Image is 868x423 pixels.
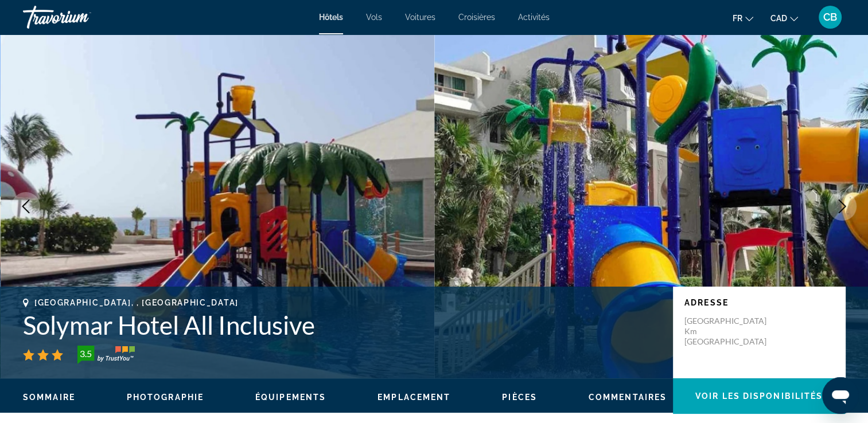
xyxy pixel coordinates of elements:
[673,378,845,414] button: Voir les disponibilités
[815,5,845,29] button: User Menu
[377,393,450,402] span: Emplacement
[23,310,661,340] h1: Solymar Hotel All Inclusive
[733,14,742,23] span: fr
[502,393,537,402] span: Pièces
[823,11,837,23] span: CB
[23,393,75,402] span: Sommaire
[695,391,823,401] span: Voir les disponibilités
[23,392,75,402] button: Sommaire
[77,346,135,364] img: trustyou-badge-hor.svg
[366,13,382,22] a: Vols
[255,392,326,402] button: Équipements
[458,13,495,22] a: Croisières
[822,377,859,414] iframe: Bouton de lancement de la fenêtre de messagerie
[319,13,343,22] a: Hôtels
[34,298,239,307] span: [GEOGRAPHIC_DATA], , [GEOGRAPHIC_DATA]
[405,13,435,22] a: Voitures
[127,392,204,402] button: Photographie
[127,393,204,402] span: Photographie
[502,392,537,402] button: Pièces
[11,192,40,221] button: Previous image
[518,13,550,22] a: Activités
[23,2,138,32] a: Travorium
[74,347,97,361] div: 3.5
[733,10,753,26] button: Change language
[589,393,667,402] span: Commentaires
[255,393,326,402] span: Équipements
[770,10,798,26] button: Change currency
[828,192,857,221] button: Next image
[377,392,450,402] button: Emplacement
[770,14,787,23] span: CAD
[684,316,776,347] p: [GEOGRAPHIC_DATA] Km [GEOGRAPHIC_DATA]
[684,298,834,307] p: Adresse
[589,392,667,402] button: Commentaires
